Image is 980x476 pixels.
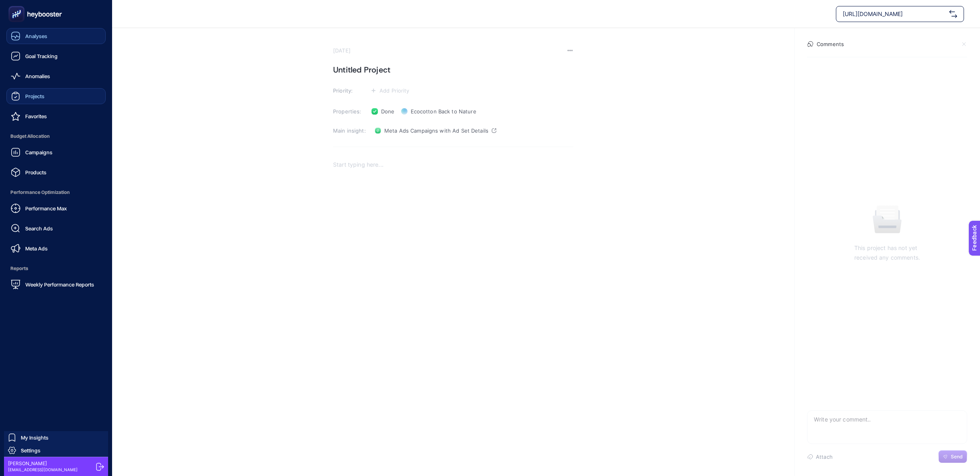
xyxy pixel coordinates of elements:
span: Settings [21,447,40,454]
button: Add Priority [368,86,412,95]
span: Projects [25,93,44,99]
a: Performance Max [6,200,106,216]
span: [URL][DOMAIN_NAME] [843,10,946,18]
p: This project has not yet received any comments. [854,243,920,262]
span: Attach [816,454,833,460]
a: Goal Tracking [6,48,106,64]
span: Performance Max [25,205,67,212]
a: My Insights [4,431,108,444]
a: Meta Ads Campaigns with Ad Set Details [372,124,500,137]
button: Send [938,450,967,463]
span: Goal Tracking [25,53,58,59]
span: Weekly Performance Reports [25,281,94,288]
h1: Untitled Project [333,63,573,76]
span: Search Ads [25,225,53,232]
span: Performance Optimization [6,184,106,200]
a: Products [6,164,106,180]
a: Projects [6,88,106,104]
span: Anomalies [25,73,50,79]
span: [EMAIL_ADDRESS][DOMAIN_NAME] [8,467,78,473]
a: Search Ads [6,220,106,236]
a: Analyses [6,28,106,44]
a: Anomalies [6,68,106,84]
span: Send [951,454,963,460]
a: Meta Ads [6,240,106,256]
span: Reports [6,260,106,276]
a: Settings [4,444,108,457]
h4: Comments [817,41,844,47]
span: Meta Ads [25,245,48,252]
span: Ecocotton Back to Nature [411,108,476,115]
span: [PERSON_NAME] [8,460,78,467]
a: Campaigns [6,144,106,160]
a: Favorites [6,108,106,124]
span: Budget Allocation [6,128,106,144]
h3: Properties: [333,108,367,115]
span: Meta Ads Campaigns with Ad Set Details [384,127,488,134]
span: Products [25,169,46,175]
span: Done [381,108,395,115]
span: Campaigns [25,149,52,155]
img: svg%3e [949,10,957,18]
span: My Insights [21,434,48,441]
span: Favorites [25,113,47,119]
h3: Main insight: [333,127,367,134]
div: Rich Text Editor. Editing area: main [333,155,573,315]
time: [DATE] [333,47,351,54]
a: Weekly Performance Reports [6,276,106,292]
h3: Priority: [333,87,367,94]
span: Analyses [25,33,47,39]
span: Feedback [5,2,30,9]
span: Add Priority [380,87,410,94]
